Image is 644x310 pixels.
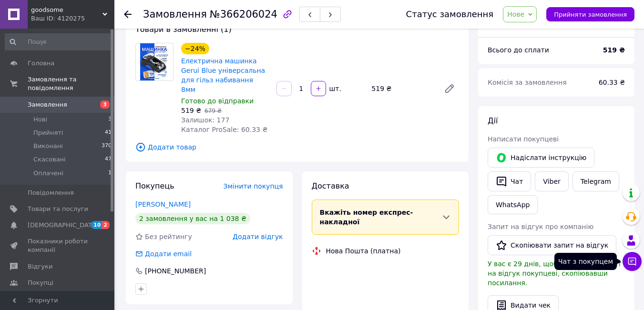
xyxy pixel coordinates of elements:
[546,7,634,21] button: Прийняти замовлення
[31,14,114,23] div: Ваш ID: 4120275
[144,266,207,276] div: [PHONE_NUMBER]
[554,253,617,270] div: Чат з покупцем
[102,142,112,150] span: 370
[488,223,593,230] span: Запит на відгук про компанію
[623,252,642,271] button: Чат з покупцем
[143,9,207,20] span: Замовлення
[488,79,567,86] span: Комісія за замовлення
[320,209,413,226] span: Вкажіть номер експрес-накладної
[108,115,112,124] span: 3
[91,221,102,229] span: 10
[28,237,88,254] span: Показники роботи компанії
[135,200,191,208] a: [PERSON_NAME]
[488,116,498,125] span: Дії
[181,116,229,124] span: Залишок: 177
[33,155,66,164] span: Скасовані
[145,233,192,240] span: Без рейтингу
[224,182,283,190] span: Змінити покупця
[488,46,549,54] span: Всього до сплати
[28,205,88,213] span: Товари та послуги
[105,129,112,137] span: 41
[572,171,619,191] a: Telegram
[28,189,74,197] span: Повідомлення
[312,181,349,190] span: Доставка
[204,108,222,114] span: 679 ₴
[105,155,112,164] span: 47
[28,262,52,271] span: Відгуки
[33,169,63,178] span: Оплачені
[28,75,114,92] span: Замовлення та повідомлення
[135,181,174,190] span: Покупець
[181,43,209,54] div: −24%
[599,79,625,86] span: 60.33 ₴
[5,33,112,50] input: Пошук
[488,171,531,191] button: Чат
[135,213,250,224] div: 2 замовлення у вас на 1 038 ₴
[140,43,168,80] img: Електрична машинка Gerui Blue універсальна для гільз набивання 8мм
[124,10,132,19] div: Повернутися назад
[102,221,110,229] span: 2
[100,100,110,109] span: 3
[603,46,625,54] b: 519 ₴
[327,84,342,93] div: шт.
[406,10,494,19] div: Статус замовлення
[488,260,622,287] span: У вас є 29 днів, щоб відправити запит на відгук покупцеві, скопіювавши посилання.
[134,249,193,259] div: Додати email
[488,195,538,214] a: WhatsApp
[554,11,627,18] span: Прийняти замовлення
[368,82,436,95] div: 519 ₴
[488,148,594,168] button: Надіслати інструкцію
[28,100,67,109] span: Замовлення
[181,107,201,114] span: 519 ₴
[181,97,254,105] span: Готово до відправки
[488,135,559,143] span: Написати покупцеві
[488,235,616,255] button: Скопіювати запит на відгук
[31,6,102,14] span: goodsome
[28,221,98,230] span: [DEMOGRAPHIC_DATA]
[440,79,459,98] a: Редагувати
[135,142,459,152] span: Додати товар
[33,129,63,137] span: Прийняті
[144,249,193,259] div: Додати email
[28,279,53,287] span: Покупці
[181,57,265,93] a: Електрична машинка Gerui Blue універсальна для гільз набивання 8мм
[324,246,403,256] div: Нова Пошта (платна)
[33,115,47,124] span: Нові
[108,169,112,178] span: 1
[233,233,283,240] span: Додати відгук
[535,171,568,191] a: Viber
[181,126,267,133] span: Каталог ProSale: 60.33 ₴
[507,10,524,18] span: Нове
[135,25,232,34] span: Товари в замовленні (1)
[210,9,277,20] span: №366206024
[28,59,54,68] span: Головна
[33,142,63,150] span: Виконані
